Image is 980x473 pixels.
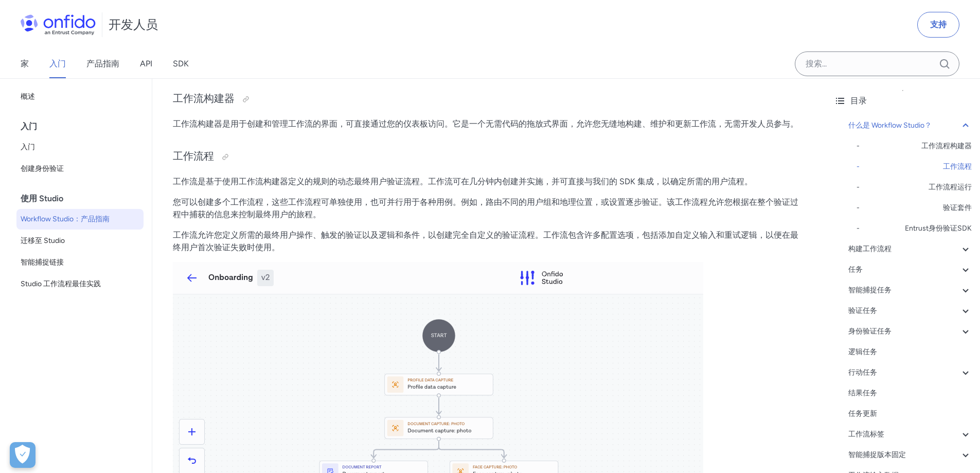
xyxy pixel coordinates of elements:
[929,183,972,191] font: 工作流程运行
[86,59,119,68] font: 产品指南
[848,243,972,255] a: 构建工作流程
[848,409,877,418] font: 任务更新
[21,194,63,203] font: 使用 Studio
[16,231,144,251] a: 迁移至 Studio
[848,244,892,253] font: 构建工作流程
[10,442,35,468] div: Cookie偏好设置
[21,92,35,101] font: 概述
[16,137,144,157] a: 入门
[848,286,892,294] font: 智能捕捉任务
[173,197,798,219] font: 您可以创建多个工作流程，这些工作流程可单独使用，也可并行用于各种用例。例如，路由不同的用户组和地理位置，或设置逐步验证。该工作流程允许您根据在整个验证过程中捕获的信息来控制最终用户的旅程。
[21,59,29,68] font: 家
[848,366,972,379] a: 行动任务
[16,159,144,179] a: 创建身份验证
[49,49,66,78] a: 入门
[173,230,798,252] font: 工作流允许您定义所需的最终用户操作、触发的验证以及逻辑和条件，以创建完全自定义的验证流程。工作流包含许多配置选项，包括添加自定义输入和重试逻辑，以便在最终用户首次验证失败时使用。
[173,150,214,162] font: 工作流程
[857,183,860,191] font: -
[905,224,972,233] font: Entrust身份验证SDK
[848,450,906,459] font: 智能捕捉版本固定
[921,142,972,150] font: 工作流程构建器
[857,181,972,194] a: -工作流程运行
[848,119,972,132] a: 什么是 Workflow Studio？
[173,119,798,129] font: 工作流构建器是用于创建和管理工作流的界面，可直接通过您的仪表板访问。它是一个无需代码的拖放式界面，允许您无缝地构建、维护和更新工作流，无需开发人员参与。
[848,284,972,296] a: 智能捕捉任务
[857,140,972,152] a: -工作流程构建器
[49,59,66,68] font: 入门
[848,408,972,420] a: 任务更新
[848,327,892,336] font: 身份验证任务
[16,86,144,107] a: 概述
[140,59,152,68] font: API
[848,325,972,338] a: 身份验证任务
[173,177,753,186] font: 工作流是基于使用工作流构建器定义的规则的动态最终用户验证流程。工作流可在几分钟内创建并实施，并可直接与我们的 SDK 集成，以确定所需的用户流程。
[857,203,860,212] font: -
[943,162,972,171] font: 工作流程
[848,347,877,356] font: 逻辑任务
[848,428,972,441] a: 工作流标签
[848,264,972,276] a: 任务
[848,121,932,130] font: 什么是 Workflow Studio？
[16,252,144,273] a: 智能捕捉链接
[16,274,144,294] a: Studio 工作流程最佳实践
[848,305,972,317] a: 验证任务
[21,121,37,131] font: 入门
[173,59,189,68] font: SDK
[917,12,959,38] a: 支持
[857,222,972,235] a: -Entrust身份验证SDK
[21,215,110,223] font: Workflow Studio：产品指南
[857,202,972,214] a: -验证套件
[848,449,972,461] a: 智能捕捉版本固定
[173,49,189,78] a: SDK
[848,387,972,399] a: 结果任务
[850,96,867,106] font: 目录
[109,17,158,32] font: 开发人员
[86,49,119,78] a: 产品指南
[21,14,96,35] img: Onfido 标志
[848,430,884,439] font: 工作流标签
[10,442,35,468] button: 打开偏好设置
[857,161,972,173] a: -工作流程
[848,346,972,358] a: 逻辑任务
[943,203,972,212] font: 验证套件
[857,142,860,150] font: -
[848,368,877,377] font: 行动任务
[16,209,144,230] a: Workflow Studio：产品指南
[857,224,860,233] font: -
[140,49,152,78] a: API
[21,236,65,245] font: 迁移至 Studio
[21,143,35,151] font: 入门
[848,389,877,397] font: 结果任务
[21,164,64,173] font: 创建身份验证
[173,92,235,104] font: 工作流构建器
[21,258,64,267] font: 智能捕捉链接
[21,49,29,78] a: 家
[930,20,947,29] font: 支持
[795,51,959,76] input: Onfido 搜索输入字段
[21,279,101,288] font: Studio 工作流程最佳实践
[857,162,860,171] font: -
[848,306,877,315] font: 验证任务
[848,265,863,274] font: 任务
